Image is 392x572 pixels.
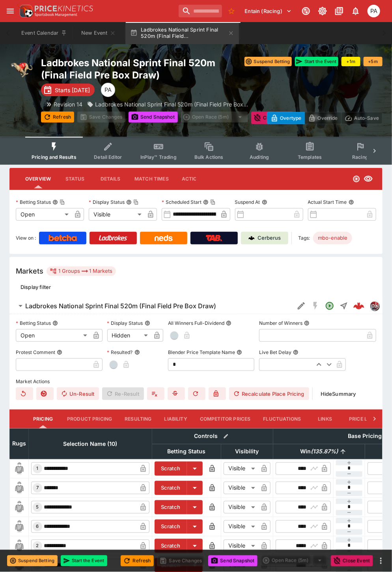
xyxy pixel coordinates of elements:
button: Send Snapshot [208,555,258,566]
button: Display Status [145,320,150,326]
button: Close Event [251,112,293,124]
button: Links [307,410,343,429]
button: more [376,556,386,566]
button: Edit Detail [294,299,308,313]
button: Match Times [128,170,175,188]
button: HideSummary [316,388,361,400]
p: Display Status [89,199,125,205]
div: Visible [224,540,258,552]
div: Visible [224,462,258,475]
button: Overtype [267,112,305,124]
p: Revision 14 [54,100,82,108]
button: Price Limits [343,410,387,429]
div: 1 Groups 1 Markets [50,266,113,276]
span: Win(135.87%) [291,447,347,456]
button: Copy To Clipboard [60,199,65,205]
button: Competitor Prices [194,410,257,429]
button: Override [304,112,341,124]
h5: Markets [16,266,43,276]
span: 2 [35,543,41,549]
button: Select Tenant [240,5,297,17]
span: Betting Status [159,447,215,456]
span: 1 [35,466,40,471]
a: Cerberus [241,232,288,244]
button: Display filter [16,281,56,293]
button: Details [93,170,128,188]
span: Selection Name (10) [55,440,126,449]
button: Betting StatusCopy To Clipboard [52,199,58,205]
button: SGM Disabled [308,299,323,313]
div: Base Pricing [345,431,385,441]
img: PriceKinetics Logo [17,3,33,19]
button: Scheduled StartCopy To Clipboard [203,199,209,205]
p: Suspend At [235,199,260,205]
div: Peter Addley [368,5,380,17]
img: Betcha [49,235,77,241]
button: Toggle light/dark mode [315,4,330,18]
div: Open [16,329,90,342]
button: Clear Results [16,388,33,400]
button: Scratch [155,520,187,534]
span: 5 [35,505,41,510]
div: 30a36c65-1d66-4e69-8634-8403ded2f7ee [353,300,364,311]
button: +5m [364,57,383,66]
p: Actual Start Time [308,199,347,205]
button: Disable Provider resulting [209,388,226,400]
label: Tags: [298,232,310,244]
button: Deductions [147,388,164,400]
button: Suspend At [262,199,267,205]
img: pricekinetics [370,302,379,310]
label: Market Actions [16,376,376,388]
button: No Bookmarks [225,5,238,17]
button: Documentation [332,4,346,18]
p: Cerberus [258,234,281,242]
button: open drawer [3,4,17,18]
button: Betting Status [52,320,58,326]
img: Sportsbook Management [35,13,77,17]
p: Blender Price Template Name [168,349,235,356]
span: Auditing [250,154,269,160]
button: Actions [175,170,211,188]
button: Actual Start Time [349,199,354,205]
button: Auto-Save [341,112,383,124]
svg: Open [325,301,334,311]
th: Rugs [10,429,29,459]
div: Open [16,208,71,221]
span: mbo-enable [313,234,352,242]
img: PriceKinetics [35,6,93,11]
div: Start From [267,112,383,124]
label: View on : [16,232,36,244]
span: Pricing and Results [32,154,77,160]
div: split button [261,555,328,566]
button: Scratch [155,462,187,476]
button: Overview [19,170,57,188]
p: Overtype [280,114,301,122]
button: Refresh [121,555,154,566]
p: Auto-Save [354,114,379,122]
div: Ladbrokes National Sprint Final 520m (Final Field Pre Box Draw) [87,100,248,108]
span: Racing [352,154,368,160]
p: Starts [DATE] [55,86,90,94]
svg: Open [353,175,360,183]
button: Straight [337,299,351,313]
span: Templates [298,154,322,160]
button: Blender Price Template Name [237,350,242,355]
h2: Copy To Clipboard [41,57,240,81]
a: 30a36c65-1d66-4e69-8634-8403ded2f7ee [351,298,367,314]
button: Suspend Betting [7,555,58,566]
button: Product Pricing [61,410,118,429]
p: Live Bet Delay [259,349,291,356]
button: Copy To Clipboard [133,199,139,205]
button: Scratch [155,481,187,495]
button: All Winners Full-Dividend [226,320,231,326]
img: TabNZ [206,235,222,241]
img: Ladbrokes [99,235,127,241]
em: ( 135.87 %) [311,447,338,456]
button: Liability [158,410,194,429]
p: Ladbrokes National Sprint Final 520m (Final Field Pre Box... [95,100,248,108]
button: New Event [73,22,124,44]
button: Start the Event [61,555,107,566]
button: Substitutions [168,388,185,400]
span: 6 [35,524,41,529]
div: Peter Addley [101,83,115,97]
